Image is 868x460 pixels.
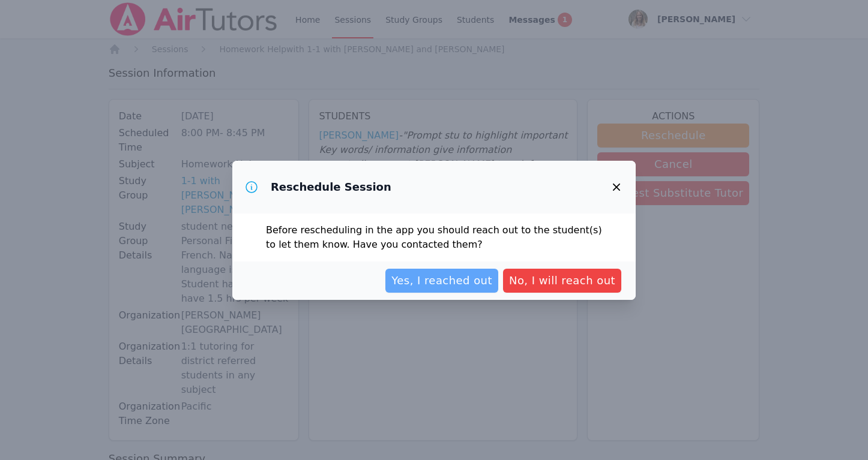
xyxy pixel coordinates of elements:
[503,269,621,293] button: No, I will reach out
[391,272,492,289] span: Yes, I reached out
[266,223,602,252] p: Before rescheduling in the app you should reach out to the student(s) to let them know. Have you ...
[509,272,615,289] span: No, I will reach out
[385,269,498,293] button: Yes, I reached out
[271,180,391,194] h3: Reschedule Session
